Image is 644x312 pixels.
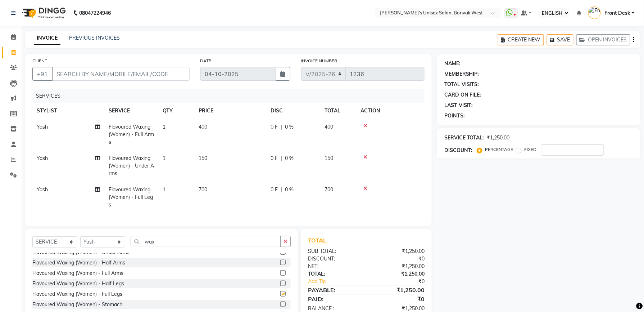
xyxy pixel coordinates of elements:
div: NAME: [444,60,461,67]
div: TOTAL VISITS: [444,81,479,88]
div: TOTAL: [303,270,366,278]
span: 400 [199,124,207,130]
th: TOTAL [320,103,356,119]
div: Flavoured Waxing (Women) - Full Arms [32,269,123,277]
a: PREVIOUS INVOICES [69,35,120,41]
span: Yash [37,186,48,193]
span: | [281,186,282,193]
span: 0 % [285,123,294,131]
button: SAVE [547,34,573,45]
button: OPEN INVOICES [576,34,630,45]
input: SEARCH BY NAME/MOBILE/EMAIL/CODE [52,67,190,81]
label: INVOICE NUMBER [301,58,337,64]
span: 1 [163,186,165,193]
div: PAID: [303,295,366,303]
div: SUB TOTAL: [303,248,366,255]
span: 0 F [271,155,278,162]
th: PRICE [194,103,266,119]
span: 0 F [271,123,278,131]
div: SERVICE TOTAL: [444,134,484,142]
button: CREATE NEW [498,34,544,45]
span: Yash [37,155,48,161]
div: MEMBERSHIP: [444,70,479,78]
span: 0 % [285,186,294,193]
img: Front Desk [588,6,601,19]
span: 700 [199,186,207,193]
span: 1 [163,155,165,161]
a: INVOICE [34,32,60,45]
label: DATE [200,58,212,64]
div: ₹1,250.00 [366,270,430,278]
img: logo [18,3,68,23]
div: NET: [303,263,366,270]
div: DISCOUNT: [303,255,366,263]
div: PAYABLE: [303,286,366,294]
a: Add Tip [303,278,377,285]
span: Flavoured Waxing (Women) - Full Arms [109,124,154,145]
div: CARD ON FILE: [444,91,481,99]
span: 150 [325,155,333,161]
span: 0 F [271,186,278,193]
div: SERVICES [33,89,430,103]
span: Flavoured Waxing (Women) - Under Arms [109,155,154,177]
th: QTY [158,103,194,119]
span: TOTAL [308,237,329,244]
div: ₹0 [366,255,430,263]
span: 150 [199,155,207,161]
span: 1 [163,124,165,130]
div: ₹1,250.00 [366,263,430,270]
span: 400 [325,124,333,130]
div: DISCOUNT: [444,147,473,154]
span: 0 % [285,155,294,162]
th: STYLIST [32,103,104,119]
span: Yash [37,124,48,130]
th: SERVICE [104,103,158,119]
div: ₹0 [377,278,430,285]
div: Flavoured Waxing (Women) - Half Legs [32,280,124,288]
div: POINTS: [444,112,465,120]
b: 08047224946 [79,3,111,23]
th: DISC [266,103,320,119]
button: +91 [32,67,53,81]
span: | [281,123,282,131]
label: CLIENT [32,58,47,64]
div: ₹1,250.00 [366,286,430,294]
span: Flavoured Waxing (Women) - Full Legs [109,186,153,208]
label: PERCENTAGE [485,146,513,153]
div: ₹1,250.00 [366,248,430,255]
div: LAST VISIT: [444,102,473,109]
span: Front Desk [604,9,630,17]
div: Flavoured Waxing (Women) - Stomach [32,301,122,308]
div: ₹1,250.00 [487,134,510,142]
span: 700 [325,186,333,193]
div: Flavoured Waxing (Women) - Full Legs [32,290,122,298]
div: Flavoured Waxing (Women) - Half Arms [32,259,125,267]
th: ACTION [356,103,425,119]
span: | [281,155,282,162]
input: Search or Scan [131,236,281,247]
label: FIXED [525,146,537,153]
div: ₹0 [366,295,430,303]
